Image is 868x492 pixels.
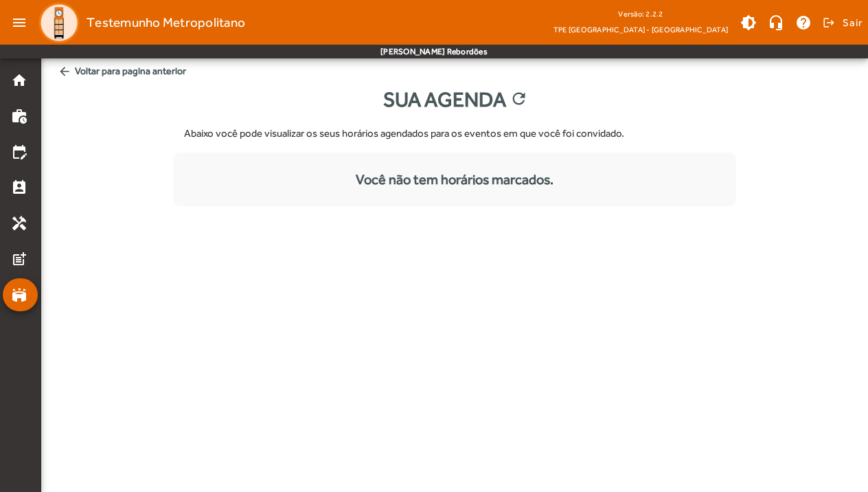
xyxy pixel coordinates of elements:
[11,108,27,124] mat-icon: work_history
[11,179,27,196] mat-icon: perm_contact_calendar
[553,5,728,23] div: Versão: 2.2.2
[58,65,71,78] mat-icon: arrow_back
[821,12,863,33] button: Sair
[843,12,863,34] span: Sair
[553,23,728,36] span: TPE [GEOGRAPHIC_DATA] - [GEOGRAPHIC_DATA]
[510,89,526,110] mat-icon: refresh
[52,84,857,115] div: Sua agenda
[173,169,736,190] div: Você não tem horários marcados.
[5,9,33,36] mat-icon: menu
[87,12,245,34] span: Testemunho Metropolitano
[173,115,736,153] div: Abaixo você pode visualizar os seus horários agendados para os eventos em que você foi convidado.
[33,2,245,43] a: Testemunho Metropolitano
[38,2,80,43] img: Logo TPE
[11,144,27,160] mat-icon: edit_calendar
[52,58,857,84] span: Voltar para pagina anterior
[11,72,27,89] mat-icon: home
